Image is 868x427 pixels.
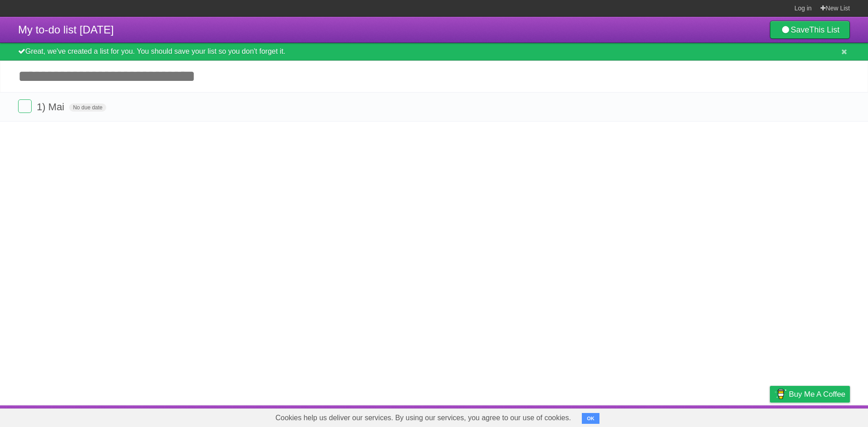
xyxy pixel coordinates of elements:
span: No due date [69,103,106,112]
a: Suggest a feature [793,408,850,425]
span: Buy me a coffee [789,386,845,402]
a: Privacy [758,408,782,425]
span: 1) Mai [37,101,66,113]
a: Developers [679,408,716,425]
a: Terms [727,408,747,425]
a: Buy me a coffee [770,386,850,403]
label: Done [18,99,32,113]
span: Cookies help us deliver our services. By using our services, you agree to our use of cookies. [266,409,580,427]
span: My to-do list [DATE] [18,23,114,36]
a: About [650,408,669,425]
a: SaveThis List [770,21,850,39]
b: This List [809,25,840,34]
button: OK [582,413,599,424]
img: Buy me a coffee [774,386,787,402]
